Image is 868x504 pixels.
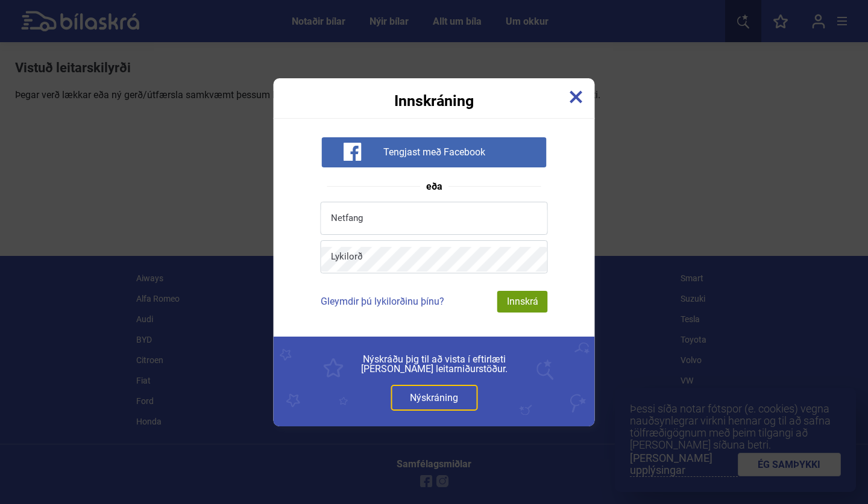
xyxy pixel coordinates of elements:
a: Gleymdir þú lykilorðinu þínu? [321,296,444,307]
img: close-x.svg [570,90,583,104]
span: Nýskráðu þig til að vista í eftirlæti [PERSON_NAME] leitarniðurstöður. [301,355,568,374]
div: Innskrá [497,291,548,313]
div: Innskráning [274,78,595,108]
a: Tengjast með Facebook [321,146,546,157]
span: Tengjast með Facebook [383,146,485,158]
img: facebook-white-icon.svg [343,143,361,161]
span: eða [420,182,448,191]
a: Nýskráning [391,385,477,411]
